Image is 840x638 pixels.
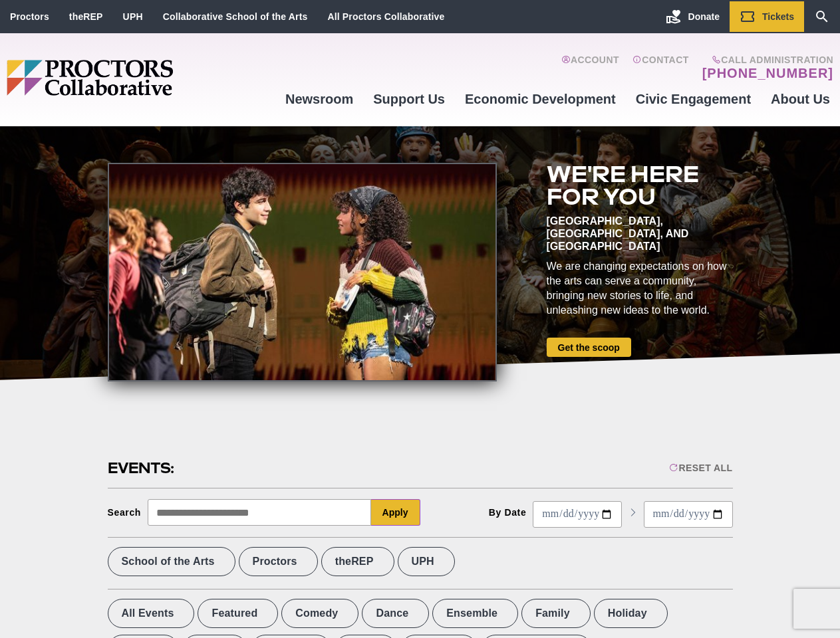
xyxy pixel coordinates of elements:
a: Newsroom [275,81,363,117]
div: Search [108,507,142,518]
h2: We're here for you [547,163,733,208]
label: Comedy [281,599,358,628]
label: Ensemble [432,599,518,628]
label: UPH [398,547,455,576]
a: Get the scoop [547,338,631,357]
label: School of the Arts [108,547,235,576]
a: Tickets [730,1,804,32]
a: [PHONE_NUMBER] [702,65,833,81]
div: Reset All [669,463,732,473]
a: All Proctors Collaborative [327,11,444,22]
h2: Events: [108,458,176,478]
a: Proctors [10,11,49,22]
label: Holiday [594,599,668,628]
button: Apply [371,499,420,526]
label: Featured [198,599,278,628]
label: Proctors [239,547,318,576]
label: Family [521,599,591,628]
label: All Events [108,599,195,628]
a: Account [561,54,619,81]
a: Donate [656,1,730,32]
a: Civic Engagement [626,81,761,117]
a: UPH [123,11,143,22]
span: Donate [688,11,720,22]
a: About Us [761,81,840,117]
a: theREP [69,11,103,22]
label: Dance [362,599,429,628]
a: Economic Development [455,81,626,117]
a: Search [804,1,840,32]
a: Support Us [363,81,455,117]
a: Contact [632,54,689,81]
div: By Date [489,507,527,518]
img: Proctors logo [7,60,275,96]
div: [GEOGRAPHIC_DATA], [GEOGRAPHIC_DATA], and [GEOGRAPHIC_DATA] [547,215,733,253]
a: Collaborative School of the Arts [163,11,308,22]
span: Call Administration [698,54,833,65]
span: Tickets [762,11,794,22]
div: We are changing expectations on how the arts can serve a community, bringing new stories to life,... [547,259,733,318]
label: theREP [321,547,394,576]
